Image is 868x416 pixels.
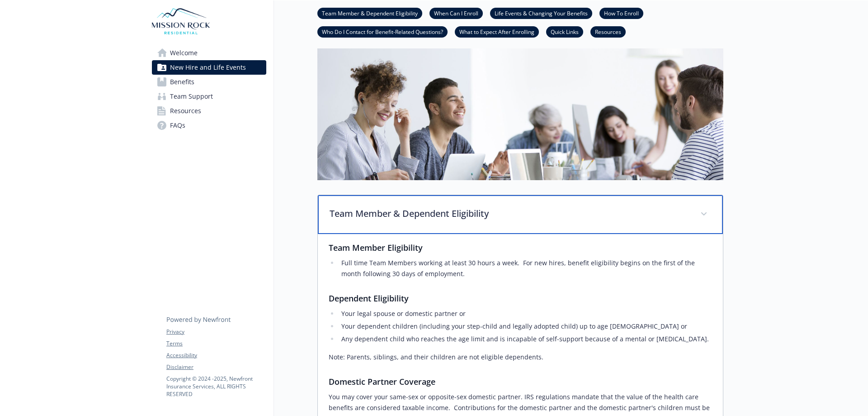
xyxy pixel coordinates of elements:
[329,292,712,305] h3: Dependent Eligibility
[152,46,266,60] a: Welcome
[329,241,712,254] h3: Team Member Eligibility
[318,195,723,234] div: Team Member & Dependent Eligibility
[590,27,626,36] a: Resources
[329,375,712,388] h3: Domestic Partner Coverage
[170,89,213,104] span: Team Support
[170,118,185,133] span: FAQs
[170,46,198,60] span: Welcome
[546,27,583,36] a: Quick Links
[152,104,266,118] a: Resources
[170,75,194,89] span: Benefits
[455,27,539,36] a: What to Expect After Enrolling
[166,363,266,371] a: Disclaimer
[166,328,266,336] a: Privacy
[317,27,448,36] a: Who Do I Contact for Benefit-Related Questions?
[490,9,592,17] a: Life Events & Changing Your Benefits
[317,48,723,180] img: new hire page banner
[170,104,201,118] span: Resources
[317,9,422,17] a: Team Member & Dependent Eligibility
[330,207,689,220] p: Team Member & Dependent Eligibility
[339,308,712,319] li: Your legal spouse or domestic partner or
[170,60,246,75] span: New Hire and Life Events
[339,334,712,344] li: Any dependent child who reaches the age limit and is incapable of self-support because of a menta...
[152,60,266,75] a: New Hire and Life Events
[152,89,266,104] a: Team Support
[339,258,712,279] li: Full time Team Members working at least 30 hours a week. For new hires, benefit eligibility begin...
[152,118,266,133] a: FAQs
[429,9,483,17] a: When Can I Enroll
[599,9,643,17] a: How To Enroll
[166,375,266,398] p: Copyright © 2024 - 2025 , Newfront Insurance Services, ALL RIGHTS RESERVED
[166,339,266,348] a: Terms
[152,75,266,89] a: Benefits
[339,321,712,332] li: Your dependent children (including your step-child and legally adopted child) up to age [DEMOGRAP...
[166,351,266,359] a: Accessibility
[329,352,712,363] p: Note: Parents, siblings, and their children are not eligible dependents.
